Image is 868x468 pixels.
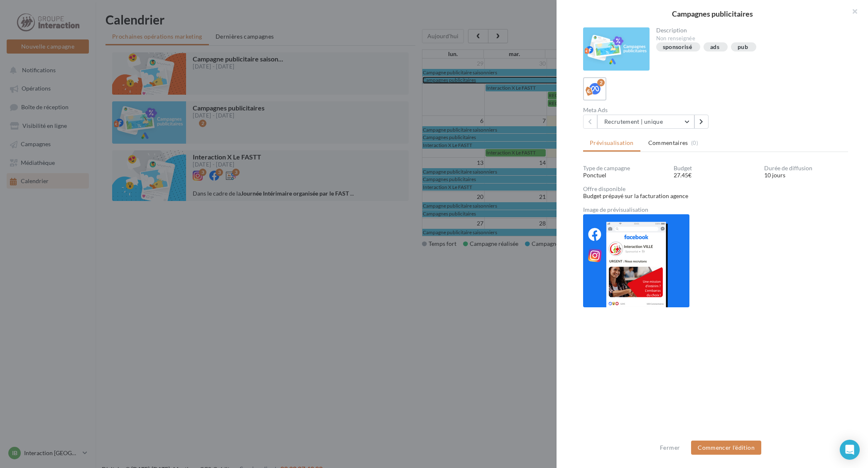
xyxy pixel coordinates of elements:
span: (0) [691,140,698,146]
div: pub [738,44,748,50]
button: Commencer l'édition [691,441,761,455]
div: Durée de diffusion [764,165,848,171]
div: Open Intercom Messenger [840,440,860,460]
div: Description [656,27,842,33]
div: 2 [597,79,605,86]
div: Meta Ads [583,107,712,113]
button: Fermer [657,443,683,453]
div: 27.45€ [674,171,758,179]
div: Offre disponible [583,186,848,192]
div: Campagnes publicitaires [570,10,855,17]
div: Budget [674,165,758,171]
div: Budget prépayé sur la facturation agence [583,192,848,200]
div: sponsorisé [663,44,692,50]
img: 008b87f00d921ddecfa28f1c35eec23d.png [583,214,689,307]
div: 10 jours [764,171,848,179]
div: Type de campagne [583,165,667,171]
button: Recrutement | unique [597,115,694,129]
div: Ponctuel [583,171,667,179]
span: Commentaires [648,139,688,147]
div: Image de prévisualisation [583,207,848,213]
div: Non renseignée [656,35,842,42]
div: ads [710,44,719,50]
